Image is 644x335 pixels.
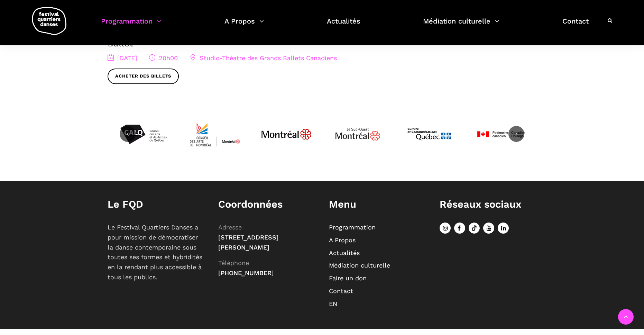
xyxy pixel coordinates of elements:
a: Actualités [329,249,360,256]
a: Programmation [329,224,376,231]
h1: Le FQD [108,198,204,210]
a: A Propos [224,15,264,36]
span: [STREET_ADDRESS][PERSON_NAME] [218,234,279,251]
span: Studio-Théatre des Grands Ballets Canadiens [190,54,337,62]
span: 20h00 [149,54,178,62]
a: Acheter des billets [108,69,179,84]
img: JPGnr_b [260,108,312,160]
h1: Coordonnées [218,198,315,210]
span: [PHONE_NUMBER] [218,269,274,277]
img: mccq-3-3 [403,108,455,160]
h1: Réseaux sociaux [440,198,536,210]
img: Logo_Mtl_Le_Sud-Ouest.svg_ [332,108,384,160]
img: patrimoinecanadien-01_0-4 [475,108,527,160]
a: Contact [562,15,589,36]
p: Le Festival Quartiers Danses a pour mission de démocratiser la danse contemporaine sous toutes se... [108,223,204,282]
a: Contact [329,287,353,295]
h1: Menu [329,198,426,210]
a: Actualités [327,15,360,36]
img: logo-fqd-med [32,7,66,35]
img: CMYK_Logo_CAMMontreal [189,108,241,160]
a: A Propos [329,236,356,244]
a: Médiation culturelle [423,15,499,36]
a: Faire un don [329,274,367,282]
span: Téléphone [218,259,249,266]
span: Adresse [218,224,242,231]
img: Calq_noir [117,108,169,160]
a: EN [329,300,337,307]
a: Médiation culturelle [329,262,390,269]
span: [DATE] [108,54,137,62]
a: Programmation [101,15,162,36]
